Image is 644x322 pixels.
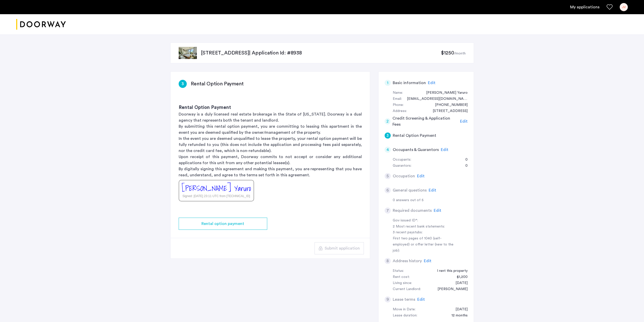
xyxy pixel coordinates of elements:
div: +16053915961 [430,102,468,108]
img: apartment [179,47,197,59]
h5: Address history [393,258,422,264]
div: First two pages of 1040 (self-employed) or offer letter (new to the job): [393,236,456,254]
button: button [315,242,364,254]
div: 7 [385,207,391,214]
h5: General questions [393,187,427,193]
p: By submitting this rental option payment, you are committing to leasing this apartment in the eve... [179,123,362,136]
div: Signed: [DATE] 23:11 UTC from [TECHNICAL_ID] [182,194,250,198]
p: Upon receipt of this payment, Doorway commits to not accept or consider any additional applicatio... [179,154,362,166]
div: JV [620,3,628,11]
span: Edit [428,81,435,85]
div: Occupants: [393,157,411,163]
h3: Rental Option Payment [179,104,362,111]
div: Phone: [393,102,404,108]
div: 3 [179,80,187,88]
div: Name: [393,90,403,96]
a: My application [570,4,599,10]
h5: Basic information [393,80,426,86]
div: Lease duration: [393,313,417,319]
span: Submit application [325,245,360,251]
div: Living since: [393,280,412,286]
img: logo [16,15,66,34]
div: I rent this property [432,268,468,274]
div: 3 recent paystubs: [393,230,456,236]
div: Jaime Vergel Yaruro [421,90,468,96]
h3: Rental Option Payment [191,80,244,87]
div: Address: [393,108,407,114]
div: 0 [460,157,468,163]
div: 5 [385,173,391,179]
div: Move in Date: [393,307,416,313]
span: Edit [429,188,436,192]
div: bajasivyle@gmail.com [402,96,468,102]
div: 12 months [446,313,468,319]
h5: Occupation [393,173,415,179]
div: [PERSON_NAME] Yaruro [182,183,251,194]
a: Favorites [607,4,613,10]
div: Guarantors: [393,163,411,169]
span: Edit [434,209,441,213]
h5: Occupants & Guarantors [393,147,439,153]
div: 4 [385,147,391,153]
div: 2 Most recent bank statements: [393,224,456,230]
p: [STREET_ADDRESS] | Application Id: #8938 [201,49,441,56]
div: Status: [393,268,404,274]
div: 0 answers out of 5 [393,197,468,203]
span: Edit [417,297,425,301]
h5: Rental Option Payment [393,132,436,139]
div: Current Landlord: [393,286,421,292]
h5: Required documents [393,207,432,214]
div: $1,200 [452,274,468,280]
button: button [179,218,267,230]
h5: Lease terms [393,296,415,302]
iframe: chat widget [623,302,639,317]
span: $1250 [441,50,454,55]
h5: Credit Screening & Application Fees [392,115,458,127]
div: 0 [460,163,468,169]
span: Rental option payment [201,221,244,227]
span: Edit [460,119,468,123]
p: In the event you are deemed unqualified to lease the property, your rental option payment will be... [179,136,362,154]
div: 10/01/2025 [450,307,468,313]
div: 1 [385,80,391,86]
div: Bryan Klotz [432,286,468,292]
span: Edit [441,148,448,152]
span: Edit [417,174,425,178]
p: Doorway is a duly licensed real estate brokerage in the State of [US_STATE]. Doorway is a dual ag... [179,111,362,123]
div: 3 [385,132,391,139]
span: Edit [424,259,431,263]
div: 6 [385,187,391,193]
div: 01/07/2024 [450,280,468,286]
div: Gov issued ID*: [393,218,456,224]
a: Cazamio logo [16,15,66,34]
div: 8 [385,258,391,264]
sub: /month [454,52,466,55]
div: Email: [393,96,402,102]
div: 268 Kosciuszko Street, #1/2 [428,108,468,114]
div: 9 [385,296,391,302]
div: 2 [385,118,391,124]
p: By digitally signing this agreement and making this payment, you are representing that you have r... [179,166,362,178]
div: Rent cost: [393,274,410,280]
